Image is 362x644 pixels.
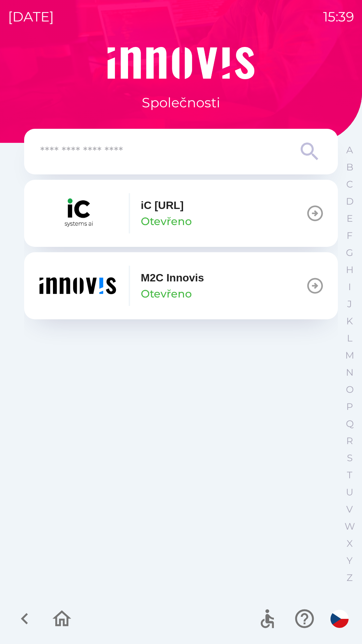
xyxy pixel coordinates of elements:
button: K [341,313,358,330]
img: 0b57a2db-d8c2-416d-bc33-8ae43c84d9d8.png [38,193,118,233]
button: W [341,518,358,535]
p: N [346,367,354,378]
button: C [341,176,358,193]
p: T [347,469,352,481]
p: G [346,247,353,259]
p: K [346,315,353,327]
p: Otevřeno [141,286,192,302]
p: M2C Innovis [141,270,204,286]
button: iC [URL]Otevřeno [24,180,338,247]
p: iC [URL] [141,197,184,213]
p: A [346,144,353,156]
button: H [341,261,358,278]
button: O [341,381,358,398]
p: I [348,281,351,293]
p: M [345,350,354,361]
button: T [341,467,358,484]
button: G [341,244,358,261]
p: [DATE] [8,7,54,27]
p: Společnosti [142,93,220,113]
button: R [341,432,358,449]
button: M2C InnovisOtevřeno [24,252,338,319]
p: C [346,178,353,190]
button: B [341,159,358,176]
p: F [347,230,353,241]
button: A [341,142,358,159]
button: V [341,501,358,518]
img: cs flag [330,610,349,628]
button: N [341,364,358,381]
button: U [341,484,358,501]
button: E [341,210,358,227]
p: U [346,486,353,498]
button: Z [341,569,358,586]
p: X [347,538,353,549]
p: S [347,452,353,464]
button: Y [341,552,358,569]
button: X [341,535,358,552]
p: W [345,521,355,532]
button: D [341,193,358,210]
p: Y [347,555,353,567]
p: L [347,332,352,344]
p: R [346,435,353,447]
p: Z [347,572,353,584]
button: Q [341,415,358,432]
p: Q [346,418,354,430]
p: J [347,298,352,310]
p: P [346,401,353,413]
p: Otevřeno [141,213,192,229]
p: 15:39 [323,7,354,27]
p: E [347,213,353,224]
button: L [341,330,358,347]
button: F [341,227,358,244]
button: P [341,398,358,415]
p: D [346,196,354,207]
button: J [341,296,358,313]
button: I [341,278,358,296]
p: O [346,384,354,395]
p: V [346,503,353,515]
img: Logo [24,47,338,79]
button: S [341,449,358,467]
p: B [346,161,353,173]
p: H [346,264,354,276]
img: ef454dd6-c04b-4b09-86fc-253a1223f7b7.png [38,266,118,306]
button: M [341,347,358,364]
